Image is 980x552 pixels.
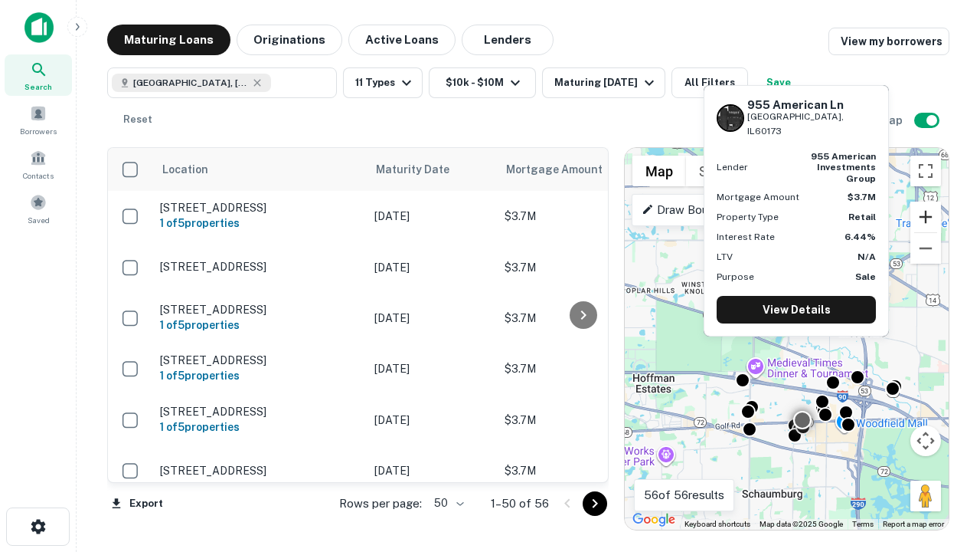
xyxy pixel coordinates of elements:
img: Google [629,510,679,530]
a: Contacts [5,143,72,185]
button: Save your search to get updates of matches that match your search criteria. [754,67,803,98]
p: $3.7M [505,310,658,327]
p: [DATE] [374,412,489,429]
p: Lender [717,160,748,174]
p: [DATE] [374,310,489,327]
strong: N/A [857,251,876,262]
button: Export [107,492,167,515]
strong: 955 american investments group [811,151,876,184]
h6: 1 of 5 properties [160,317,359,333]
a: Terms [852,520,874,528]
p: [STREET_ADDRESS] [160,405,359,419]
button: Originations [237,25,342,55]
span: Maturity Date [376,160,469,179]
button: Zoom in [910,202,941,232]
p: $3.7M [505,360,658,377]
p: [GEOGRAPHIC_DATA], IL60173 [747,110,876,139]
p: [DATE] [374,462,489,479]
strong: Retail [848,212,876,222]
button: Show satellite imagery [686,156,762,186]
div: 50 [428,492,466,514]
a: Saved [5,188,72,229]
p: Rows per page: [339,495,422,513]
span: Borrowers [20,125,57,137]
p: Mortgage Amount [717,190,799,204]
th: Mortgage Amount [497,148,665,191]
th: Location [152,148,367,191]
button: 11 Types [343,67,423,98]
span: Saved [28,214,50,226]
a: Open this area in Google Maps (opens a new window) [629,510,679,530]
iframe: Chat Widget [903,429,980,503]
button: Toggle fullscreen view [910,156,941,186]
p: $3.7M [505,462,658,479]
button: Zoom out [910,233,941,264]
strong: 6.44% [844,232,876,242]
strong: Sale [855,271,876,282]
a: View my borrowers [828,28,949,55]
div: Maturing [DATE] [554,74,658,92]
p: Property Type [717,210,779,224]
button: Show street map [632,156,686,186]
span: Contacts [23,169,54,182]
p: [STREET_ADDRESS] [160,464,359,478]
button: Lenders [462,25,554,55]
span: Map data ©2025 Google [759,520,843,528]
button: Maturing [DATE] [542,67,665,98]
p: Interest Rate [717,230,775,244]
p: [STREET_ADDRESS] [160,303,359,317]
div: 0 0 [625,148,949,530]
p: $3.7M [505,259,658,276]
strong: $3.7M [848,192,876,202]
a: Report a map error [883,520,944,528]
button: All Filters [671,67,748,98]
p: [STREET_ADDRESS] [160,260,359,274]
h6: 1 of 5 properties [160,215,359,232]
img: capitalize-icon.png [24,12,54,43]
a: View Details [717,296,876,324]
p: [STREET_ADDRESS] [160,353,359,367]
span: Mortgage Amount [506,160,622,179]
span: [GEOGRAPHIC_DATA], [GEOGRAPHIC_DATA] [133,76,248,90]
span: Location [162,160,208,179]
h6: 1 of 5 properties [160,419,359,435]
p: Purpose [717,270,754,284]
th: Maturity Date [367,148,497,191]
p: [STREET_ADDRESS] [160,201,359,215]
p: [DATE] [374,360,489,377]
span: Search [24,80,52,93]
a: Search [5,54,72,96]
p: 1–50 of 56 [491,495,549,513]
p: 56 of 56 results [644,486,724,504]
button: Reset [113,104,162,135]
h6: 1 of 5 properties [160,367,359,384]
button: $10k - $10M [429,67,536,98]
p: $3.7M [505,412,658,429]
p: LTV [717,250,733,264]
h6: 955 American Ln [747,98,876,112]
button: Maturing Loans [107,25,230,55]
p: [DATE] [374,259,489,276]
p: $3.7M [505,208,658,225]
button: Map camera controls [910,426,941,456]
button: Go to next page [583,491,607,516]
button: Active Loans [348,25,456,55]
p: [DATE] [374,208,489,225]
p: Draw Boundary [642,201,737,219]
a: Borrowers [5,99,72,140]
button: Keyboard shortcuts [684,519,750,530]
